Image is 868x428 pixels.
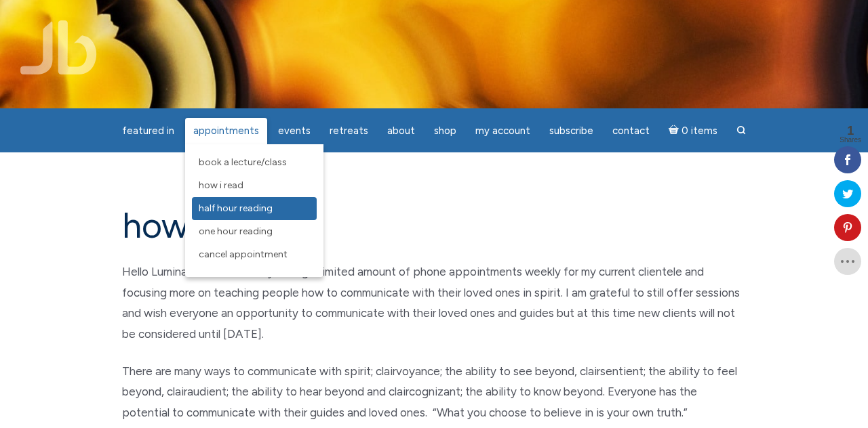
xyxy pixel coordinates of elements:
[199,202,273,214] span: Half Hour Reading
[114,118,182,144] a: featured in
[321,118,376,144] a: Retreats
[185,118,267,144] a: Appointments
[434,125,456,137] span: Shop
[199,156,287,168] span: Book a Lecture/Class
[192,174,317,197] a: How I Read
[199,179,243,191] span: How I Read
[193,125,259,137] span: Appointments
[192,151,317,174] a: Book a Lecture/Class
[682,126,717,136] span: 0 items
[475,125,530,137] span: My Account
[612,125,650,137] span: Contact
[278,125,311,137] span: Events
[467,118,538,144] a: My Account
[426,118,465,144] a: Shop
[840,137,861,144] span: Shares
[199,249,288,260] span: Cancel Appointment
[330,125,368,137] span: Retreats
[840,125,861,137] span: 1
[199,226,273,237] span: One Hour Reading
[20,20,97,74] img: Jamie Butler. The Everyday Medium
[122,261,746,344] p: Hello Luminaire, I am currently taking a limited amount of phone appointments weekly for my curre...
[122,207,746,245] h1: how i read
[660,116,726,144] a: Cart0 items
[541,118,601,144] a: Subscribe
[192,220,317,243] a: One Hour Reading
[669,125,682,137] i: Cart
[604,118,658,144] a: Contact
[122,361,746,423] p: There are many ways to communicate with spirit; clairvoyance; the ability to see beyond, clairsen...
[192,243,317,266] a: Cancel Appointment
[387,125,415,137] span: About
[379,118,423,144] a: About
[270,118,319,144] a: Events
[122,125,174,137] span: featured in
[192,197,317,220] a: Half Hour Reading
[549,125,593,137] span: Subscribe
